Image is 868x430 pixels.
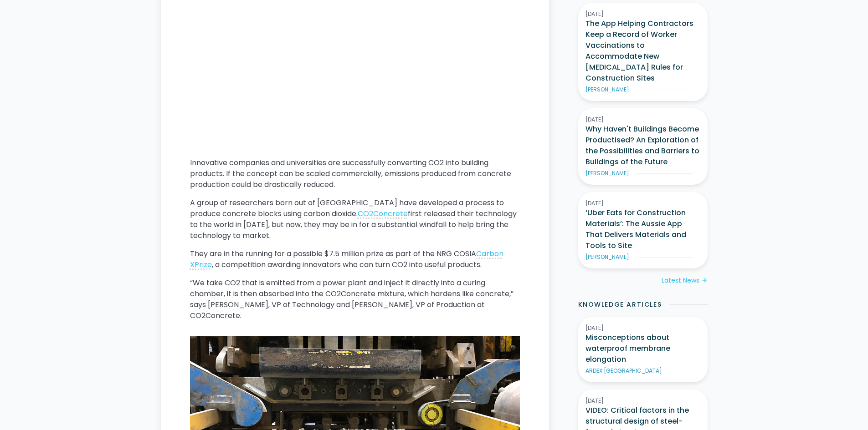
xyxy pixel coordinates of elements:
div: [PERSON_NAME] [586,86,629,94]
div: [DATE] [586,10,700,18]
a: Carbon XPrize [190,248,503,270]
div: [PERSON_NAME] [586,253,629,261]
p: Innovative companies and universities are successfully converting CO2 into building products. If ... [190,157,520,190]
div: [DATE] [586,116,700,124]
div: arrow_forward [701,276,708,285]
h3: Misconceptions about waterproof membrane elongation [586,332,700,365]
div: [PERSON_NAME] [586,169,629,177]
h3: ‘Uber Eats for Construction Materials’: The Aussie App That Delivers Materials and Tools to Site [586,207,700,251]
div: Latest News [662,276,699,285]
h2: Knowledge Articles [578,300,662,309]
div: ARDEX [GEOGRAPHIC_DATA] [586,367,662,375]
a: [DATE]The App Helping Contractors Keep a Record of Worker Vaccinations to Accommodate New [MEDICA... [578,3,708,101]
a: CO2Concrete [358,208,408,219]
a: [DATE]‘Uber Eats for Construction Materials’: The Aussie App That Delivers Materials and Tools to... [578,192,708,268]
h3: Why Haven't Buildings Become Productised? An Exploration of the Possibilities and Barriers to Bui... [586,124,700,167]
p: A group of researchers born out of [GEOGRAPHIC_DATA] have developed a process to produce concrete... [190,197,520,241]
p: They are in the running for a possible $7.5 million prize as part of the NRG COSIA , a competitio... [190,248,520,270]
a: [DATE]Why Haven't Buildings Become Productised? An Exploration of the Possibilities and Barriers ... [578,108,708,185]
p: “We take CO2 that is emitted from a power plant and inject it directly into a curing chamber, it ... [190,278,520,321]
h3: The App Helping Contractors Keep a Record of Worker Vaccinations to Accommodate New [MEDICAL_DATA... [586,18,700,84]
div: [DATE] [586,397,700,405]
div: [DATE] [586,324,700,332]
div: [DATE] [586,199,700,207]
a: [DATE]Misconceptions about waterproof membrane elongationARDEX [GEOGRAPHIC_DATA] [578,317,708,382]
a: Latest Newsarrow_forward [662,276,708,285]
